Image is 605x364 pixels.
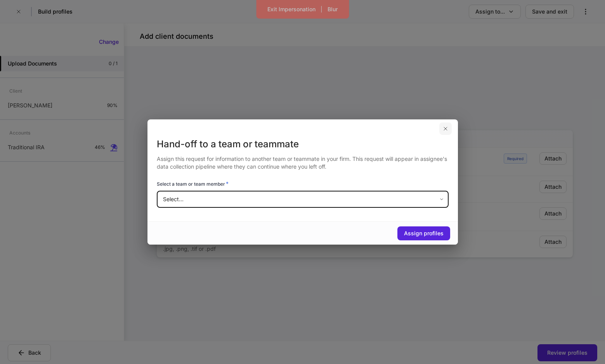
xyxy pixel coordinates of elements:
[157,180,229,188] h6: Select a team or team member
[397,226,450,240] button: Assign profiles
[267,5,316,13] div: Exit Impersonation
[328,5,338,13] div: Blur
[157,191,448,208] div: Select...
[157,138,449,150] div: Hand-off to a team or teammate
[404,229,444,237] div: Assign profiles
[157,150,449,171] div: Assign this request for information to another team or teammate in your firm. This request will a...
